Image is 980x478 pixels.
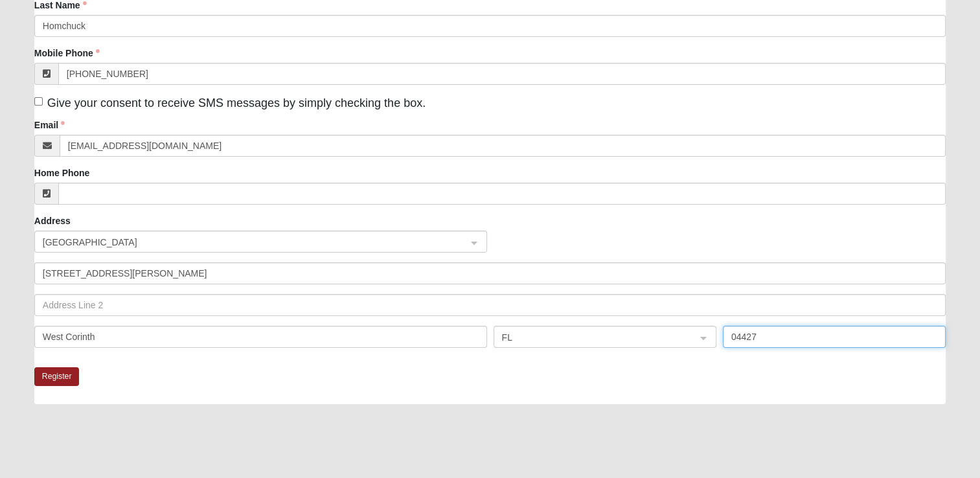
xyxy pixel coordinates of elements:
span: United States [43,235,455,249]
input: Address Line 2 [34,294,946,316]
label: Mobile Phone [34,47,100,60]
label: Home Phone [34,166,90,179]
span: Give your consent to receive SMS messages by simply checking the box. [47,97,426,109]
input: Address Line 1 [34,262,946,284]
input: Give your consent to receive SMS messages by simply checking the box. [34,97,43,106]
input: City [34,326,487,348]
span: FL [502,330,685,345]
input: Zip [723,326,946,348]
button: Register [34,367,80,386]
label: Address [34,214,71,227]
label: Email [34,119,65,131]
